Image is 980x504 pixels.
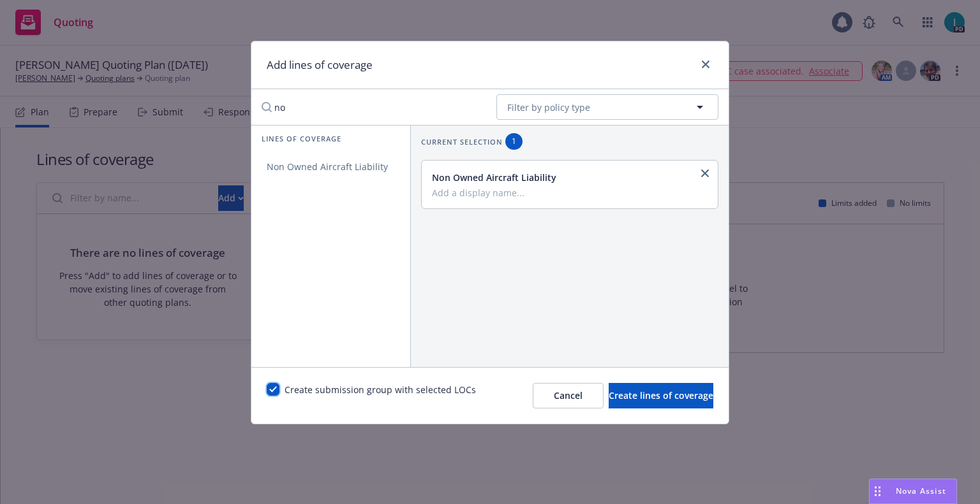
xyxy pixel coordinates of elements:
span: Lines of coverage [262,133,341,144]
span: Create lines of coverage [609,389,713,401]
h1: Add lines of coverage [267,57,373,73]
span: Current selection [421,136,503,147]
a: close [697,166,713,181]
button: Create lines of coverage [609,383,713,408]
input: Search lines of coverage... [254,94,486,120]
span: Nova Assist [896,486,946,496]
span: Filter by policy type [507,101,590,114]
span: 1 [510,136,517,147]
button: Nova Assist [869,479,957,504]
div: Drag to move [870,479,886,503]
span: Cancel [554,389,583,401]
span: Non Owned Aircraft Liability [251,161,403,173]
button: Filter by policy type [496,94,718,120]
input: Add a display name... [432,187,705,198]
span: Create submission group with selected LOCs [285,383,476,408]
div: Non Owned Aircraft Liability [432,171,705,184]
button: Cancel [533,383,604,408]
a: close [698,57,713,72]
